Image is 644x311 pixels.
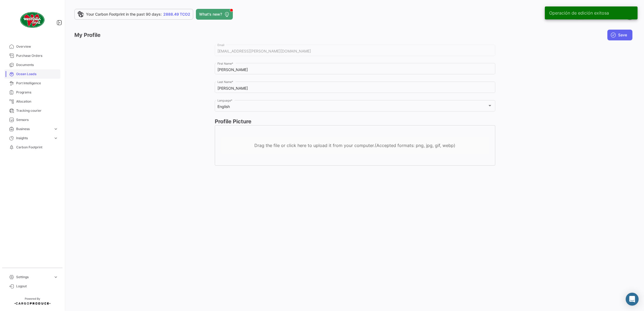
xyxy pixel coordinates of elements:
[53,127,58,131] span: expand_more
[4,97,60,106] a: Allocation
[4,115,60,124] a: Sensors
[16,44,58,49] span: Overview
[215,118,495,125] h3: Profile Picture
[16,99,58,104] span: Allocation
[220,143,490,148] div: Drag the file or click here to upload it from your computer.(Accepted formats: png, jpg, gif, webp)
[196,9,233,20] button: What's new?
[217,104,230,109] mat-select-trigger: English
[16,145,58,150] span: Carbon Footprint
[16,90,58,95] span: Programs
[74,31,101,39] h3: My Profile
[199,12,222,17] span: What's new?
[4,69,60,79] a: Ocean Loads
[74,9,193,20] a: Your Carbon Footprint in the past 90 days:2888.49 TCO2
[16,62,58,67] span: Documents
[19,6,46,33] img: client-50.png
[53,275,58,279] span: expand_more
[618,32,627,38] span: Save
[607,30,632,40] button: Save
[4,42,60,51] a: Overview
[4,51,60,60] a: Purchase Orders
[163,12,190,17] span: 2888.49 TCO2
[16,136,51,141] span: Insights
[16,117,58,122] span: Sensors
[16,72,58,76] span: Ocean Loads
[549,10,609,16] span: Operación de edición exitosa
[16,108,58,113] span: Tracking courier
[16,284,58,289] span: Logout
[53,136,58,141] span: expand_more
[16,127,51,131] span: Business
[4,106,60,115] a: Tracking courier
[86,12,162,17] span: Your Carbon Footprint in the past 90 days:
[4,60,60,69] a: Documents
[16,81,58,86] span: Port Intelligence
[4,88,60,97] a: Programs
[16,53,58,58] span: Purchase Orders
[4,79,60,88] a: Port Intelligence
[16,275,51,279] span: Settings
[4,143,60,152] a: Carbon Footprint
[626,293,639,306] div: Abrir Intercom Messenger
